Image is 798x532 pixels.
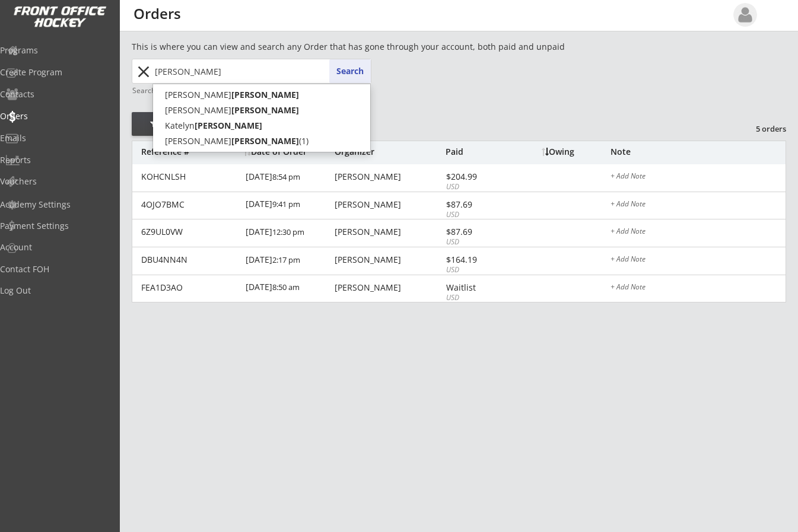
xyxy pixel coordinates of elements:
[141,173,239,181] div: KOHCNLSH
[195,120,262,131] strong: [PERSON_NAME]
[446,228,510,236] div: $87.69
[272,171,300,182] font: 8:54 pm
[246,275,332,302] div: [DATE]
[231,135,299,146] strong: [PERSON_NAME]
[611,173,786,182] div: + Add Note
[724,123,786,134] div: 5 orders
[141,256,239,264] div: DBU4NN4N
[153,133,370,149] p: [PERSON_NAME] (1)
[335,283,443,292] div: [PERSON_NAME]
[272,254,300,265] font: 2:17 pm
[141,283,239,292] div: FEA1D3AO
[335,148,443,156] div: Organizer
[611,256,786,265] div: + Add Note
[133,62,153,81] button: close
[611,148,786,156] div: Note
[272,282,300,292] font: 8:50 am
[446,210,510,220] div: USD
[335,200,443,209] div: [PERSON_NAME]
[335,256,443,264] div: [PERSON_NAME]
[246,219,332,246] div: [DATE]
[141,200,239,209] div: 4OJO7BMC
[246,164,332,191] div: [DATE]
[611,200,786,210] div: + Add Note
[132,87,166,94] div: Search by
[446,256,510,264] div: $164.19
[446,173,510,181] div: $204.99
[132,41,632,53] div: This is where you can view and search any Order that has gone through your account, both paid and...
[272,227,304,237] font: 12:30 pm
[152,59,371,83] input: Start typing name...
[611,228,786,237] div: + Add Note
[446,182,510,192] div: USD
[153,103,370,118] p: [PERSON_NAME]
[246,247,332,274] div: [DATE]
[153,87,370,103] p: [PERSON_NAME]
[141,228,239,236] div: 6Z9UL0VW
[446,283,510,292] div: Waitlist
[611,283,786,293] div: + Add Note
[272,199,300,209] font: 9:41 pm
[446,293,510,303] div: USD
[231,104,299,116] strong: [PERSON_NAME]
[446,237,510,247] div: USD
[446,200,510,209] div: $87.69
[335,228,443,236] div: [PERSON_NAME]
[244,148,332,156] div: Date of Order
[446,148,510,156] div: Paid
[329,59,371,83] button: Search
[246,192,332,219] div: [DATE]
[335,173,443,181] div: [PERSON_NAME]
[153,118,370,133] p: Katelyn
[231,89,299,100] strong: [PERSON_NAME]
[542,148,610,156] div: Owing
[141,148,238,156] div: Reference #
[446,265,510,275] div: USD
[132,119,199,130] div: Filter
